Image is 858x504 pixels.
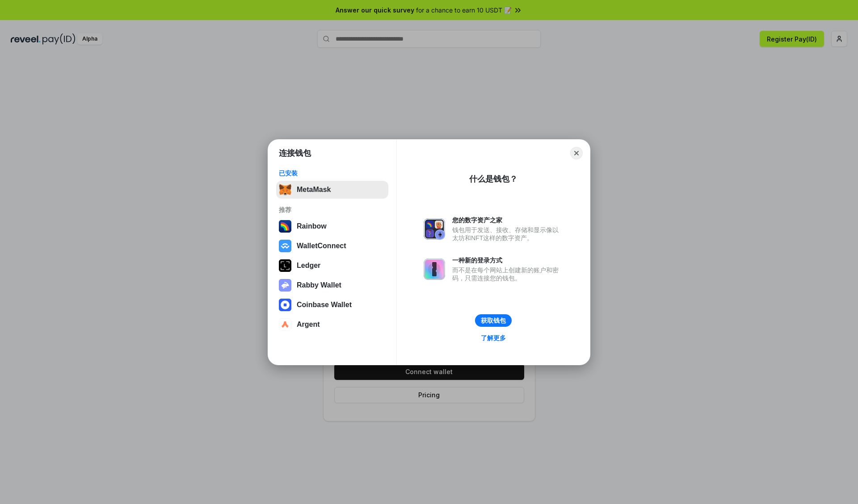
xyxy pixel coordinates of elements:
[297,242,346,250] div: WalletConnect
[424,258,445,280] img: svg+xml,%3Csvg%20xmlns%3D%22http%3A%2F%2Fwww.w3.org%2F2000%2Fsvg%22%20fill%3D%22none%22%20viewBox...
[452,266,563,282] div: 而不是在每个网站上创建新的账户和密码，只需连接您的钱包。
[279,220,291,233] img: svg+xml,%3Csvg%20width%3D%22120%22%20height%3D%22120%22%20viewBox%3D%220%200%20120%20120%22%20fil...
[279,183,291,196] img: svg+xml,%3Csvg%20fill%3D%22none%22%20height%3D%2233%22%20viewBox%3D%220%200%2035%2033%22%20width%...
[469,174,517,184] div: 什么是钱包？
[276,316,388,333] button: Argent
[297,301,352,309] div: Coinbase Wallet
[276,276,388,294] button: Rabby Wallet
[297,186,331,194] div: MetaMask
[297,262,320,270] div: Ledger
[475,332,511,344] a: 了解更多
[424,218,445,240] img: svg+xml,%3Csvg%20xmlns%3D%22http%3A%2F%2Fwww.w3.org%2F2000%2Fsvg%22%20fill%3D%22none%22%20viewBox...
[297,222,327,230] div: Rainbow
[279,259,291,272] img: svg+xml,%3Csvg%20xmlns%3D%22http%3A%2F%2Fwww.w3.org%2F2000%2Fsvg%22%20width%3D%2228%22%20height%3...
[276,257,388,275] button: Ledger
[279,240,291,252] img: svg+xml,%3Csvg%20width%3D%2228%22%20height%3D%2228%22%20viewBox%3D%220%200%2028%2028%22%20fill%3D...
[276,181,388,199] button: MetaMask
[452,216,563,224] div: 您的数字资产之家
[452,226,563,242] div: 钱包用于发送、接收、存储和显示像以太坊和NFT这样的数字资产。
[481,334,506,342] div: 了解更多
[279,169,386,177] div: 已安装
[279,299,291,311] img: svg+xml,%3Csvg%20width%3D%2228%22%20height%3D%2228%22%20viewBox%3D%220%200%2028%2028%22%20fill%3D...
[276,217,388,235] button: Rainbow
[481,317,506,325] div: 获取钱包
[279,148,311,158] h1: 连接钱包
[276,237,388,255] button: WalletConnect
[279,279,291,292] img: svg+xml,%3Csvg%20xmlns%3D%22http%3A%2F%2Fwww.w3.org%2F2000%2Fsvg%22%20fill%3D%22none%22%20viewBox...
[297,321,320,329] div: Argent
[279,318,291,331] img: svg+xml,%3Csvg%20width%3D%2228%22%20height%3D%2228%22%20viewBox%3D%220%200%2028%2028%22%20fill%3D...
[452,256,563,264] div: 一种新的登录方式
[570,147,583,159] button: Close
[475,314,512,327] button: 获取钱包
[276,296,388,314] button: Coinbase Wallet
[279,206,386,214] div: 推荐
[297,281,341,289] div: Rabby Wallet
